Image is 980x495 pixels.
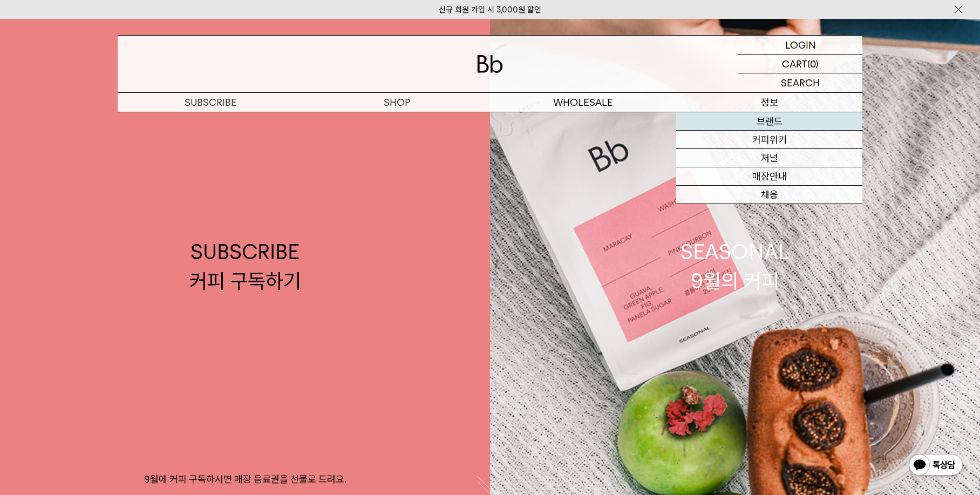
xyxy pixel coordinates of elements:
p: 정보 [676,93,862,112]
div: SUBSCRIBE 커피 구독하기 [189,238,301,295]
a: 채용 [676,186,862,204]
p: SEARCH [781,73,820,92]
a: SHOP [304,93,490,112]
div: SEASONAL 9월의 커피 [680,238,790,295]
p: LOGIN [785,36,816,54]
a: 매장안내 [676,167,862,186]
img: 로고 [477,55,503,73]
a: LOGIN [738,36,862,55]
a: 브랜드 [676,112,862,131]
a: 저널 [676,149,862,167]
p: WHOLESALE [490,93,676,112]
a: 커피위키 [676,131,862,149]
a: 신규 회원 가입 시 3,000원 할인 [439,5,541,15]
a: SUBSCRIBE [118,93,304,112]
a: CART (0) [738,55,862,73]
p: (0) [807,55,819,73]
img: 카카오톡 채널 1:1 채팅 버튼 [908,453,964,479]
p: CART [782,55,807,73]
